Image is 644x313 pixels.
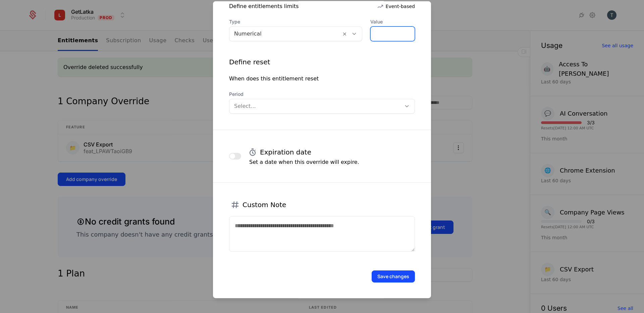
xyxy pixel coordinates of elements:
button: Save changes [372,270,415,283]
span: Event-based [386,3,415,10]
div: When does this entitlement reset [229,75,319,83]
span: Period [229,91,415,98]
h4: Custom Note [243,200,286,209]
div: Define entitlements limits [229,2,299,10]
div: Define reset [229,57,270,67]
p: Set a date when this override will expire. [249,158,359,166]
label: Value [370,18,415,25]
h4: Expiration date [260,147,311,157]
span: Type [229,18,362,25]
